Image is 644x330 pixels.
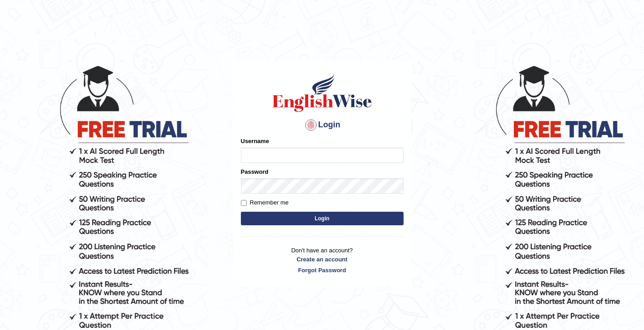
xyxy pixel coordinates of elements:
[241,137,269,145] label: Username
[241,200,247,206] input: Remember me
[241,167,268,176] label: Password
[241,266,404,274] a: Forgot Password
[241,118,404,132] h4: Login
[271,73,374,113] img: Logo of English Wise sign in for intelligent practice with AI
[241,246,404,274] p: Don't have an account?
[241,212,404,225] button: Login
[241,198,289,207] label: Remember me
[241,255,404,264] a: Create an account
